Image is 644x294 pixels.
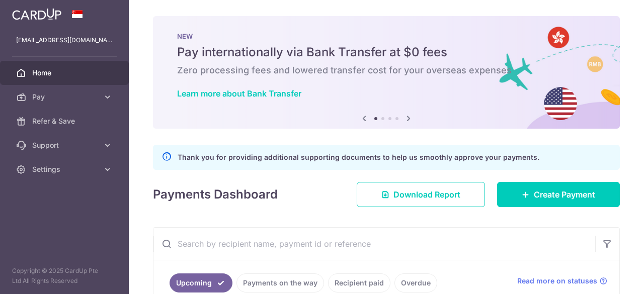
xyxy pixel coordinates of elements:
img: CardUp [12,8,61,20]
a: Create Payment [497,182,620,207]
h5: Pay internationally via Bank Transfer at $0 fees [177,44,596,60]
input: Search by recipient name, payment id or reference [153,228,595,260]
h4: Payments Dashboard [153,185,278,204]
a: Learn more about Bank Transfer [177,88,301,99]
a: Upcoming [170,273,232,292]
span: Refer & Save [32,116,99,126]
iframe: Opens a widget where you can find more information [580,264,634,289]
span: Pay [32,92,99,102]
p: [EMAIL_ADDRESS][DOMAIN_NAME] [16,35,113,45]
span: Settings [32,164,99,174]
p: Thank you for providing additional supporting documents to help us smoothly approve your payments. [178,151,539,163]
a: Overdue [394,273,437,292]
p: NEW [177,32,596,40]
span: Download Report [393,188,460,201]
span: Create Payment [534,188,595,201]
h6: Zero processing fees and lowered transfer cost for your overseas expenses [177,64,596,76]
span: Support [32,140,99,150]
a: Read more on statuses [517,276,607,286]
span: Home [32,68,99,78]
a: Download Report [357,182,485,207]
span: Read more on statuses [517,276,597,286]
img: Bank transfer banner [153,16,620,129]
a: Payments on the way [236,273,324,292]
a: Recipient paid [328,273,390,292]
